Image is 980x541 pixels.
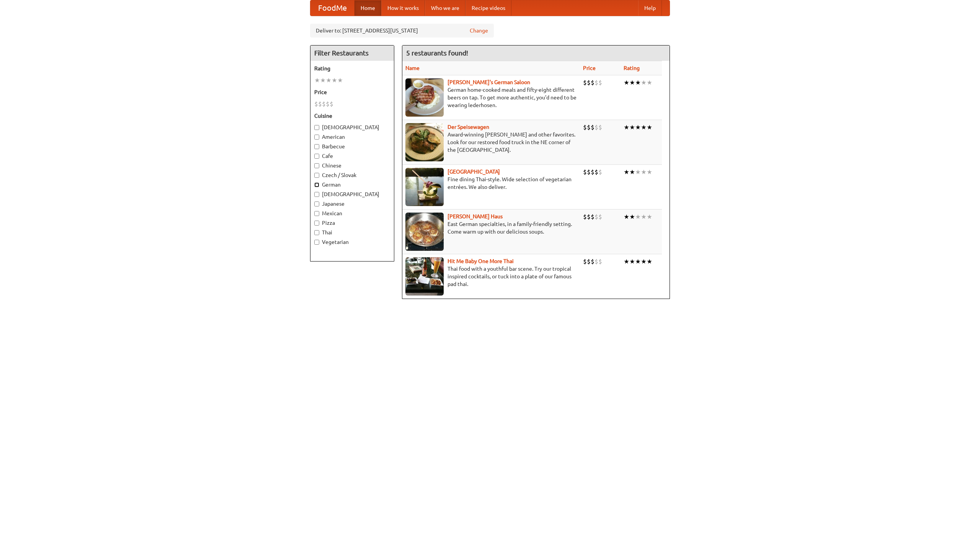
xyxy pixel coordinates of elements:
li: ★ [314,76,320,84]
li: ★ [624,123,629,132]
li: $ [330,100,333,108]
p: East German specialties, in a family-friendly setting. Come warm up with our delicious soups. [405,220,577,236]
img: babythai.jpg [405,257,444,296]
li: $ [598,257,602,266]
li: $ [591,168,595,176]
li: ★ [629,78,635,87]
li: ★ [635,78,641,87]
a: Home [354,0,381,16]
li: $ [583,123,587,132]
h4: Filter Restaurants [310,45,394,61]
h5: Rating [314,65,390,72]
a: [GEOGRAPHIC_DATA] [448,169,500,175]
li: ★ [647,213,652,221]
li: $ [583,257,587,266]
li: ★ [320,76,326,84]
li: ★ [624,257,629,266]
li: ★ [629,123,635,132]
li: $ [591,213,595,221]
li: $ [587,257,591,266]
li: $ [587,168,591,176]
label: Thai [314,229,390,236]
li: ★ [332,76,337,84]
li: $ [326,100,330,108]
li: ★ [641,78,647,87]
a: How it works [381,0,425,16]
li: $ [598,78,602,87]
li: ★ [624,168,629,176]
p: German home-cooked meals and fifty-eight different beers on tap. To get more authentic, you'd nee... [405,86,577,109]
img: esthers.jpg [405,78,444,117]
li: $ [595,257,598,266]
li: ★ [635,257,641,266]
li: ★ [624,78,629,87]
input: American [314,135,319,140]
li: ★ [629,257,635,266]
a: [PERSON_NAME] Haus [448,213,503,219]
li: $ [314,100,318,108]
a: Name [405,65,420,71]
li: $ [598,168,602,176]
li: $ [598,213,602,221]
a: Who we are [425,0,465,16]
a: Der Speisewagen [448,124,489,130]
label: Mexican [314,210,390,217]
a: [PERSON_NAME]'s German Saloon [448,79,530,85]
li: ★ [647,78,652,87]
label: American [314,133,390,141]
li: $ [591,78,595,87]
li: ★ [641,123,647,132]
a: Rating [624,65,640,71]
input: Czech / Slovak [314,173,319,178]
li: $ [587,213,591,221]
input: [DEMOGRAPHIC_DATA] [314,192,319,197]
p: Award-winning [PERSON_NAME] and other favorites. Look for our restored food truck in the NE corne... [405,131,577,154]
a: Recipe videos [465,0,511,16]
input: Pizza [314,221,319,226]
a: Hit Me Baby One More Thai [448,258,514,264]
label: Chinese [314,162,390,169]
li: ★ [641,213,647,221]
label: Vegetarian [314,238,390,246]
li: ★ [326,76,332,84]
label: German [314,181,390,188]
li: ★ [624,213,629,221]
li: $ [595,78,598,87]
label: Cafe [314,152,390,160]
input: German [314,182,319,187]
input: Thai [314,230,319,235]
li: ★ [635,168,641,176]
a: Help [638,0,662,16]
a: Change [470,27,488,34]
div: Deliver to: [STREET_ADDRESS][US_STATE] [310,24,494,37]
li: $ [598,123,602,132]
a: FoodMe [310,0,354,16]
label: Pizza [314,219,390,227]
label: [DEMOGRAPHIC_DATA] [314,123,390,131]
img: kohlhaus.jpg [405,213,444,251]
label: Czech / Slovak [314,171,390,179]
li: ★ [647,257,652,266]
input: Barbecue [314,144,319,149]
li: $ [595,123,598,132]
li: ★ [641,257,647,266]
img: speisewagen.jpg [405,123,444,161]
label: [DEMOGRAPHIC_DATA] [314,190,390,198]
li: $ [591,257,595,266]
input: Mexican [314,211,319,216]
li: $ [587,123,591,132]
label: Barbecue [314,143,390,150]
p: Fine dining Thai-style. Wide selection of vegetarian entrées. We also deliver. [405,175,577,191]
input: [DEMOGRAPHIC_DATA] [314,125,319,130]
label: Japanese [314,200,390,208]
li: $ [595,213,598,221]
input: Japanese [314,201,319,206]
h5: Price [314,88,390,96]
li: $ [583,168,587,176]
li: ★ [647,123,652,132]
